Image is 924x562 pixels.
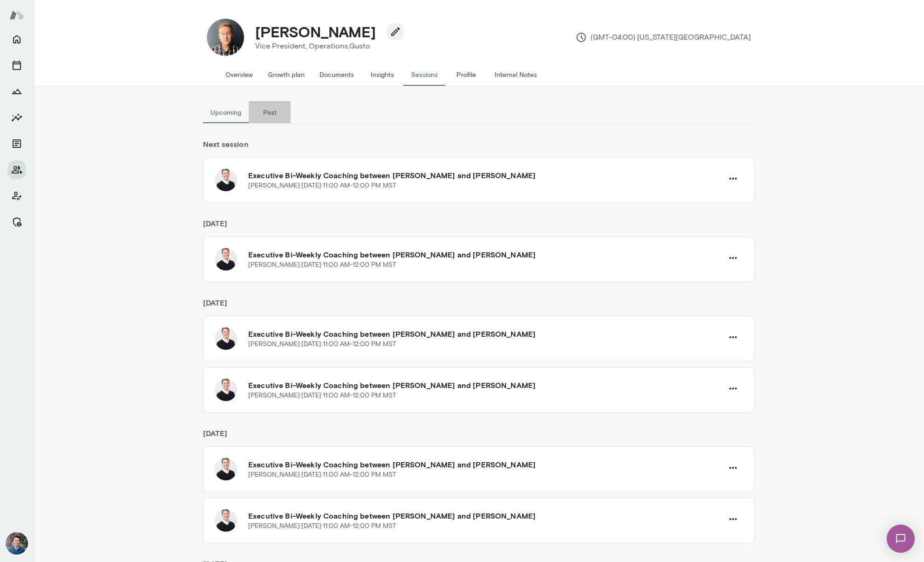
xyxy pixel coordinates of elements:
[403,63,445,86] button: Sessions
[248,328,723,340] h6: Executive Bi-Weekly Coaching between [PERSON_NAME] and [PERSON_NAME]
[203,428,754,446] h6: [DATE]
[249,101,291,124] button: Past
[7,213,26,231] button: Manage
[7,82,26,101] button: Growth Plan
[248,391,396,400] p: [PERSON_NAME] · [DATE] · 11:00 AM-12:00 PM MST
[255,41,396,52] p: Vice President, Operations, Gusto
[6,532,28,555] img: Alex Yu
[248,260,396,270] p: [PERSON_NAME] · [DATE] · 11:00 AM-12:00 PM MST
[203,101,249,124] button: Upcoming
[248,170,723,181] h6: Executive Bi-Weekly Coaching between [PERSON_NAME] and [PERSON_NAME]
[312,63,361,86] button: Documents
[248,510,723,521] h6: Executive Bi-Weekly Coaching between [PERSON_NAME] and [PERSON_NAME]
[248,459,723,470] h6: Executive Bi-Weekly Coaching between [PERSON_NAME] and [PERSON_NAME]
[248,340,396,349] p: [PERSON_NAME] · [DATE] · 11:00 AM-12:00 PM MST
[248,521,396,531] p: [PERSON_NAME] · [DATE] · 11:00 AM-12:00 PM MST
[576,32,751,43] p: (GMT-04:00) [US_STATE][GEOGRAPHIC_DATA]
[7,187,26,205] button: Client app
[7,160,26,179] button: Members
[248,470,396,479] p: [PERSON_NAME] · [DATE] · 11:00 AM-12:00 PM MST
[487,63,544,86] button: Internal Notes
[248,249,723,260] h6: Executive Bi-Weekly Coaching between [PERSON_NAME] and [PERSON_NAME]
[218,63,260,86] button: Overview
[7,30,26,49] button: Home
[248,181,396,190] p: [PERSON_NAME] · [DATE] · 11:00 AM-12:00 PM MST
[203,101,754,124] div: basic tabs example
[7,108,26,127] button: Insights
[361,63,403,86] button: Insights
[445,63,487,86] button: Profile
[260,63,312,86] button: Growth plan
[203,218,754,236] h6: [DATE]
[203,139,754,157] h6: Next session
[7,134,26,153] button: Documents
[9,6,24,24] img: Mento
[7,56,26,75] button: Sessions
[248,380,723,391] h6: Executive Bi-Weekly Coaching between [PERSON_NAME] and [PERSON_NAME]
[255,23,376,41] h4: [PERSON_NAME]
[203,297,754,316] h6: [DATE]
[207,19,244,56] img: Michael Hutto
